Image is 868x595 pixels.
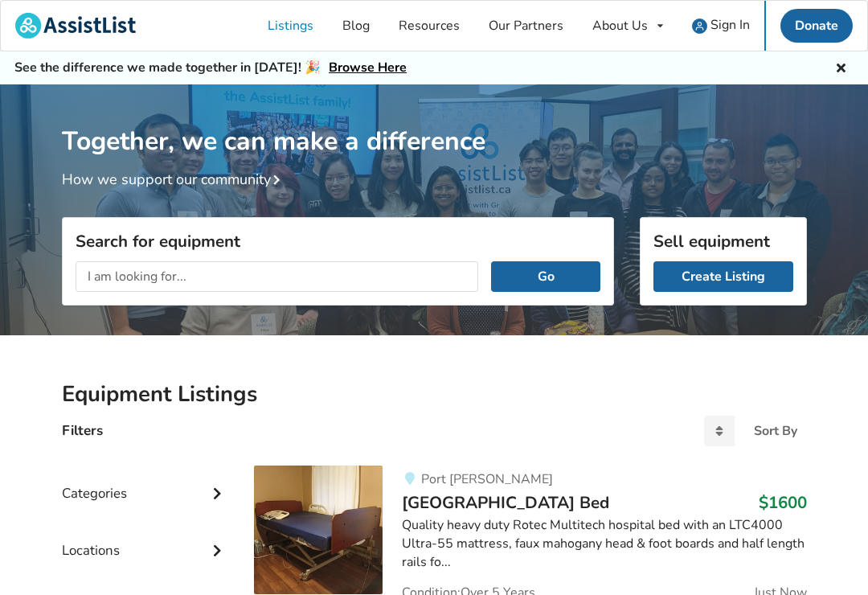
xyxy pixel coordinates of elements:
[329,59,407,76] a: Browse Here
[710,16,750,34] span: Sign In
[76,261,479,292] input: I am looking for...
[254,466,383,594] img: bedroom equipment-rotec multitech hospital bed
[491,261,600,292] button: Go
[62,421,103,440] h4: Filters
[759,492,807,513] h3: $1600
[384,1,474,51] a: Resources
[421,470,553,488] span: Port [PERSON_NAME]
[62,380,807,408] h2: Equipment Listings
[15,13,136,39] img: assistlist-logo
[474,1,578,51] a: Our Partners
[692,18,707,34] img: user icon
[653,231,793,252] h3: Sell equipment
[592,19,648,32] div: About Us
[62,453,229,510] div: Categories
[253,1,328,51] a: Listings
[402,491,609,514] span: [GEOGRAPHIC_DATA] Bed
[76,231,600,252] h3: Search for equipment
[678,1,764,51] a: user icon Sign In
[62,510,229,567] div: Locations
[14,59,407,76] h5: See the difference we made together in [DATE]! 🎉
[328,1,384,51] a: Blog
[754,425,797,437] div: Sort By
[402,516,806,572] div: Quality heavy duty Rotec Multitech hospital bed with an LTC4000 Ultra-55 mattress, faux mahogany ...
[62,170,287,189] a: How we support our community
[62,84,807,158] h1: Together, we can make a difference
[780,9,853,43] a: Donate
[653,261,793,292] a: Create Listing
